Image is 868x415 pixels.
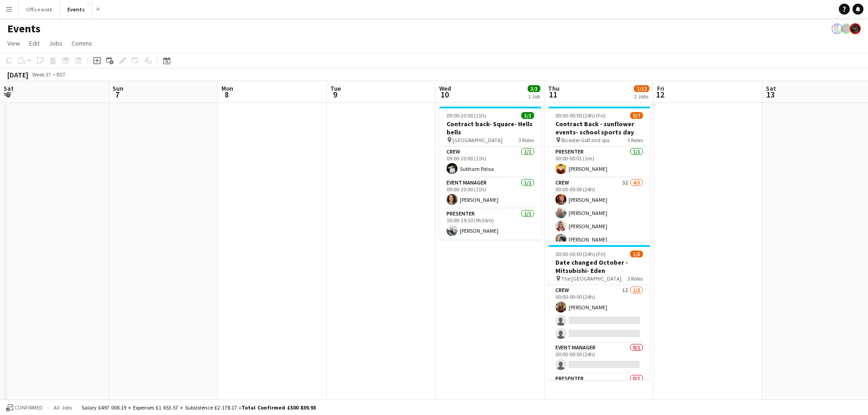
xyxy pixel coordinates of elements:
app-job-card: 00:00-00:00 (24h) (Fri)6/7Contract Back - sunflower events- school sports day Bicester Golf and s... [548,107,650,241]
div: 1 Job [528,93,540,100]
h3: Contract back- Square- Hells bells [439,120,541,136]
span: 7/12 [634,85,649,92]
a: Comms [68,37,96,49]
app-card-role: Event Manager0/100:00-00:00 (24h) [548,343,650,374]
span: 13 [765,89,776,100]
span: 7 [111,89,123,100]
span: Jobs [49,39,62,47]
span: 3/3 [521,112,534,119]
span: 3 Roles [519,137,534,143]
div: Salary £497 008.19 + Expenses £1 653.57 + Subsistence £2 178.17 = [82,404,316,411]
span: Edit [29,39,40,47]
span: Confirmed [15,405,43,411]
span: 00:00-00:00 (24h) (Fri) [555,112,606,119]
span: 9 [329,89,341,100]
app-user-avatar: Blue Hat [850,23,861,34]
app-job-card: 00:00-00:00 (24h) (Fri)1/5Date changed October - Mitsubishi- Eden The [GEOGRAPHIC_DATA]3 RolesCre... [548,245,650,380]
span: Tue [330,84,341,92]
a: Jobs [45,37,66,49]
span: The [GEOGRAPHIC_DATA] [561,275,621,282]
app-user-avatar: Event Team [832,23,842,34]
span: 09:00-20:00 (11h) [447,112,486,119]
div: [DATE] [7,70,28,79]
span: Wed [439,84,451,92]
button: Office work [19,0,60,18]
span: 11 [547,89,560,100]
div: BST [56,71,66,78]
app-card-role: Presenter1/100:00-00:01 (1m)[PERSON_NAME] [548,147,650,178]
span: Bicester Golf and spa [561,137,610,143]
a: View [4,37,24,49]
span: Sat [766,84,776,92]
span: 3 Roles [627,275,643,282]
app-user-avatar: Blue Hat [841,23,852,34]
span: 12 [656,89,664,100]
span: Sat [4,84,14,92]
span: 6 [2,89,14,100]
app-card-role: Crew3I4/500:00-00:00 (24h)[PERSON_NAME][PERSON_NAME][PERSON_NAME][PERSON_NAME] [548,178,650,261]
h3: Date changed October - Mitsubishi- Eden [548,258,650,275]
app-card-role: Presenter0/1 [548,374,650,405]
app-job-card: 09:00-20:00 (11h)3/3Contract back- Square- Hells bells [GEOGRAPHIC_DATA]3 RolesCrew1/109:00-20:00... [439,107,541,240]
span: 1/5 [630,251,643,257]
span: All jobs [52,404,74,411]
app-card-role: Event Manager1/109:00-20:00 (11h)[PERSON_NAME] [439,178,541,209]
span: Fri [657,84,664,92]
a: Edit [26,37,43,49]
span: 00:00-00:00 (24h) (Fri) [555,251,606,257]
app-card-role: Crew1/109:00-20:00 (11h)Subham Patoa [439,147,541,178]
span: 10 [438,89,451,100]
span: Sun [113,84,123,92]
span: 3/3 [528,85,540,92]
span: [GEOGRAPHIC_DATA] [452,137,503,143]
app-card-role: Presenter1/110:00-19:30 (9h30m)[PERSON_NAME] [439,209,541,240]
span: 8 [220,89,233,100]
span: Comms [72,39,92,47]
span: View [7,39,20,47]
div: 2 Jobs [634,93,649,100]
span: Mon [221,84,233,92]
span: 6/7 [630,112,643,119]
span: Total Confirmed £500 839.93 [241,404,316,411]
h1: Events [7,22,41,36]
app-card-role: Crew1I1/300:00-00:00 (24h)[PERSON_NAME] [548,285,650,343]
button: Events [60,0,92,18]
h3: Contract Back - sunflower events- school sports day [548,120,650,136]
button: Confirmed [5,403,44,413]
span: Week 37 [30,71,53,78]
span: 3 Roles [627,137,643,143]
span: Thu [548,84,560,92]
